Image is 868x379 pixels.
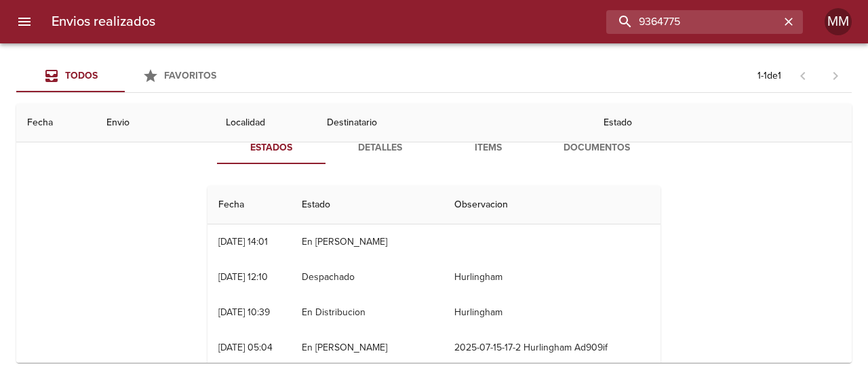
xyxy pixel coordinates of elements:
[291,295,443,330] td: En Distribucion
[164,70,216,81] span: Favoritos
[291,330,443,365] td: En [PERSON_NAME]
[819,60,852,92] span: Pagina siguiente
[65,70,98,81] span: Todos
[225,140,317,157] span: Estados
[316,104,593,142] th: Destinatario
[16,60,233,92] div: Tabs Envios
[442,140,534,157] span: Items
[218,236,268,247] div: [DATE] 14:01
[16,104,96,142] th: Fecha
[551,140,643,157] span: Documentos
[757,69,781,83] p: 1 - 1 de 1
[443,330,660,365] td: 2025-07-15-17-2 Hurlingham Ad909if
[291,186,443,224] th: Estado
[218,306,270,318] div: [DATE] 10:39
[217,132,651,164] div: Tabs detalle de guia
[52,11,155,33] h6: Envios realizados
[606,10,780,34] input: buscar
[218,342,273,353] div: [DATE] 05:04
[291,260,443,295] td: Despachado
[334,140,426,157] span: Detalles
[96,104,215,142] th: Envio
[825,8,852,35] div: MM
[825,8,852,35] div: Abrir información de usuario
[208,186,291,224] th: Fecha
[8,5,41,38] button: menu
[593,104,852,142] th: Estado
[443,186,660,224] th: Observacion
[291,224,443,260] td: En [PERSON_NAME]
[443,260,660,295] td: Hurlingham
[443,295,660,330] td: Hurlingham
[215,104,315,142] th: Localidad
[218,271,268,283] div: [DATE] 12:10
